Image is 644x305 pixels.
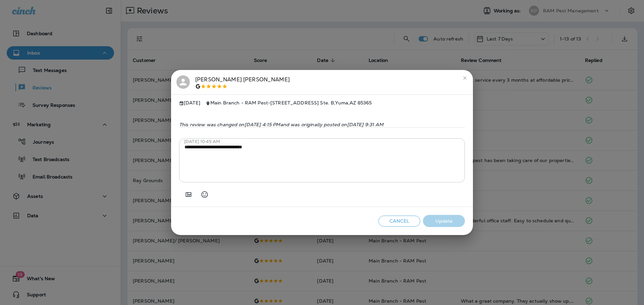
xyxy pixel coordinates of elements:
button: Cancel [378,216,420,227]
span: [DATE] [179,100,200,106]
p: This review was changed on [DATE] 4:15 PM [179,122,465,127]
button: close [460,73,470,83]
button: Select an emoji [198,188,211,201]
div: [PERSON_NAME] [PERSON_NAME] [195,75,290,89]
button: Add in a premade template [182,188,195,201]
span: Main Branch - RAM Pest - [STREET_ADDRESS] Ste. B , Yuma , AZ 85365 [210,100,372,106]
span: and was originally posted on [DATE] 9:31 AM [280,122,384,128]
